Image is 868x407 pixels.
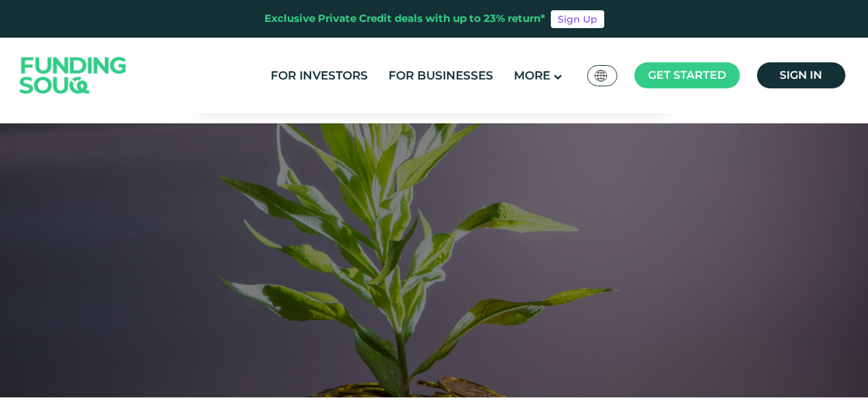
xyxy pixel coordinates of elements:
img: SA Flag [595,70,607,82]
span: Get started [648,69,726,82]
span: More [514,69,550,82]
a: Sign in [757,62,845,88]
span: Sign in [780,69,822,82]
img: Logo [6,41,140,110]
div: Exclusive Private Credit deals with up to 23% return* [264,11,545,27]
a: Sign Up [551,10,604,28]
a: For Businesses [385,64,497,87]
a: For Investors [267,64,371,87]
